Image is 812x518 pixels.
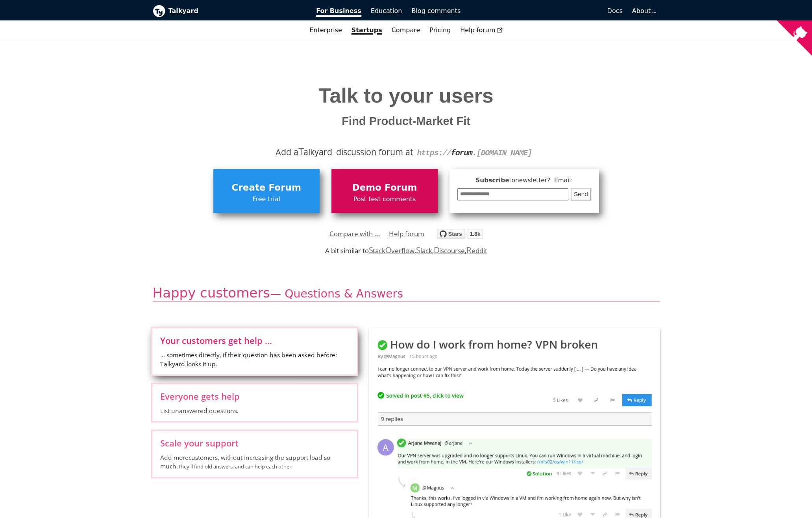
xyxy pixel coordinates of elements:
[607,7,622,15] span: Docs
[217,194,316,204] span: Free trial
[160,392,349,400] span: Everyone gets help
[416,246,432,255] a: Slack
[331,169,438,213] a: Demo ForumPost test comments
[366,4,407,18] a: Education
[159,145,654,159] div: Add a alkyard discussion forum at
[411,7,461,15] span: Blog comments
[160,351,349,368] span: ... sometimes directly, if their question has been asked before: Talkyard looks it up.
[153,5,165,17] img: Talkyard logo
[437,230,483,241] a: Star debiki/talkyard on GitHub
[460,26,503,34] span: Help forum
[160,406,349,415] span: List unanswered questions.
[371,7,402,15] span: Education
[466,244,472,255] span: R
[153,285,660,302] h2: Happy customers
[434,246,465,255] a: Discourse
[160,336,349,345] span: Your customers get help ...
[217,180,316,195] span: Create Forum
[168,6,305,16] b: Talkyard
[298,144,304,158] span: T
[342,113,470,129] span: Find Product-Market Fit
[369,244,373,255] span: S
[270,287,403,300] small: — Questions & Answers
[347,24,387,37] a: Startups
[316,7,361,17] span: For Business
[335,194,434,204] span: Post test comments
[466,246,487,255] a: Reddit
[509,177,573,184] span: to newsletter ? Email:
[632,7,655,15] a: About
[392,26,420,34] a: Compare
[437,229,483,239] img: talkyard.svg
[385,244,392,255] span: O
[311,4,366,18] a: For Business
[417,149,532,158] code: https:// .[DOMAIN_NAME]
[329,228,380,240] a: Compare with ...
[457,176,591,186] span: Subscribe
[389,228,424,240] a: Help forum
[153,5,305,17] a: Talkyard logoTalkyard
[407,4,465,18] a: Blog comments
[416,244,420,255] span: S
[434,244,440,255] span: D
[318,84,493,107] span: Talk to your users
[369,246,415,255] a: StackOverflow
[305,24,346,37] a: Enterprise
[213,169,320,213] a: Create ForumFree trial
[425,24,455,37] a: Pricing
[160,453,349,471] span: Add more customers , without increasing the support load so much.
[178,463,292,470] small: They'll find old answers, and can help each other.
[455,24,507,37] a: Help forum
[451,149,472,158] strong: forum
[465,4,627,18] a: Docs
[160,439,349,447] span: Scale your support
[335,180,434,195] span: Demo Forum
[571,188,591,200] button: Send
